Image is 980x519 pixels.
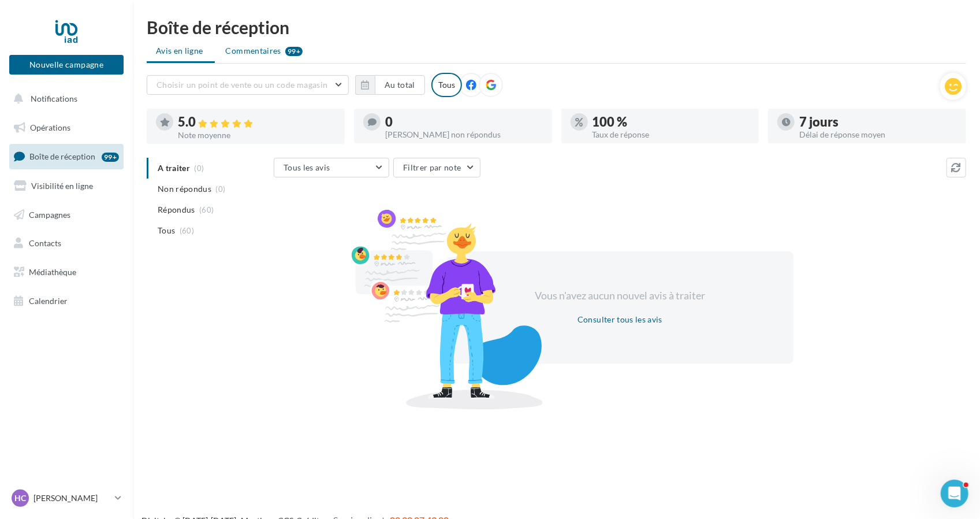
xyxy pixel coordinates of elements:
[7,116,126,140] a: Opérations
[29,296,68,306] span: Calendrier
[29,209,70,219] span: Campagnes
[18,30,28,39] img: website_grey.svg
[226,45,281,57] span: Commentaires
[158,225,175,236] span: Tous
[7,87,121,111] button: Notifications
[7,260,126,284] a: Médiathèque
[146,68,174,76] div: Mots-clés
[573,313,667,327] button: Consulter tous les avis
[29,238,61,248] span: Contacts
[7,144,126,169] a: Boîte de réception99+
[180,226,194,235] span: (60)
[799,116,957,128] div: 7 jours
[355,75,425,95] button: Au total
[799,131,957,139] div: Délai de réponse moyen
[274,158,389,177] button: Tous les avis
[385,116,543,128] div: 0
[385,131,543,139] div: [PERSON_NAME] non répondus
[29,151,95,161] span: Boîte de réception
[30,30,131,39] div: Domaine: [DOMAIN_NAME]
[31,181,93,191] span: Visibilité en ligne
[102,153,119,162] div: 99+
[431,73,462,97] div: Tous
[521,288,720,303] div: Vous n'avez aucun nouvel avis à traiter
[133,67,142,76] img: tab_keywords_by_traffic_grey.svg
[14,492,26,504] span: HC
[216,184,226,194] span: (0)
[158,204,195,216] span: Répondus
[29,267,76,277] span: Médiathèque
[30,123,70,132] span: Opérations
[284,162,330,172] span: Tous les avis
[48,67,57,76] img: tab_domain_overview_orange.svg
[375,75,425,95] button: Au total
[9,55,124,75] button: Nouvelle campagne
[147,75,349,95] button: Choisir un point de vente ou un code magasin
[158,183,211,195] span: Non répondus
[178,116,336,129] div: 5.0
[33,492,110,504] p: [PERSON_NAME]
[147,18,966,36] div: Boîte de réception
[32,18,57,28] div: v 4.0.25
[941,480,968,507] iframe: Intercom live chat
[178,131,336,139] div: Note moyenne
[18,18,28,28] img: logo_orange.svg
[156,80,327,90] span: Choisir un point de vente ou un code magasin
[9,487,124,509] a: HC [PERSON_NAME]
[393,158,480,177] button: Filtrer par note
[7,289,126,313] a: Calendrier
[61,68,89,76] div: Domaine
[285,47,303,56] div: 99+
[593,116,750,128] div: 100 %
[199,205,214,214] span: (60)
[7,203,126,227] a: Campagnes
[593,131,750,139] div: Taux de réponse
[31,94,77,103] span: Notifications
[7,174,126,198] a: Visibilité en ligne
[7,231,126,255] a: Contacts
